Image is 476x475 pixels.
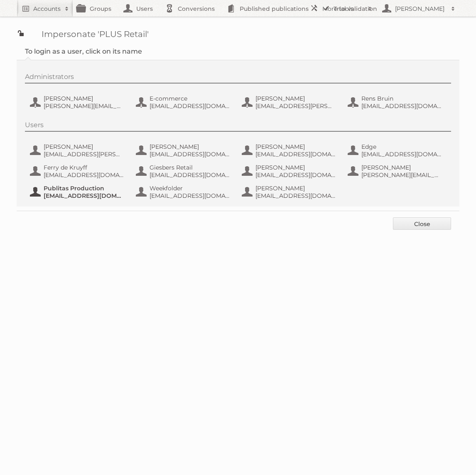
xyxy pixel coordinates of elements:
[150,102,230,110] span: [EMAIL_ADDRESS][DOMAIN_NAME]
[361,95,442,102] span: Rens Bruin
[393,217,451,230] a: Close
[25,73,451,84] div: Administrators
[255,95,336,102] span: [PERSON_NAME]
[44,150,124,158] span: [EMAIL_ADDRESS][PERSON_NAME][DOMAIN_NAME]
[150,185,230,192] span: Weekfolder
[150,95,230,102] span: E-commerce
[25,47,142,55] legend: To login as a user, click on its name
[29,163,127,180] button: Ferry de Kruyff [EMAIL_ADDRESS][DOMAIN_NAME]
[44,102,124,110] span: [PERSON_NAME][EMAIL_ADDRESS][DOMAIN_NAME]
[347,94,444,111] button: Rens Bruin [EMAIL_ADDRESS][DOMAIN_NAME]
[255,185,336,192] span: [PERSON_NAME]
[255,102,336,110] span: [EMAIL_ADDRESS][PERSON_NAME][DOMAIN_NAME]
[150,192,230,199] span: [EMAIL_ADDRESS][DOMAIN_NAME]
[29,142,127,159] button: [PERSON_NAME] [EMAIL_ADDRESS][PERSON_NAME][DOMAIN_NAME]
[135,184,233,200] button: Weekfolder [EMAIL_ADDRESS][DOMAIN_NAME]
[361,164,442,171] span: [PERSON_NAME]
[347,142,444,159] button: Edge [EMAIL_ADDRESS][DOMAIN_NAME]
[255,164,336,171] span: [PERSON_NAME]
[150,164,230,171] span: Giesbers Retail
[361,143,442,150] span: Edge
[44,185,124,192] span: Publitas Production
[44,95,124,102] span: [PERSON_NAME]
[241,142,339,159] button: [PERSON_NAME] [EMAIL_ADDRESS][DOMAIN_NAME]
[393,5,447,13] h2: [PERSON_NAME]
[29,184,127,200] button: Publitas Production [EMAIL_ADDRESS][DOMAIN_NAME]
[361,171,442,179] span: [PERSON_NAME][EMAIL_ADDRESS][DOMAIN_NAME]
[44,143,124,150] span: [PERSON_NAME]
[44,171,124,179] span: [EMAIL_ADDRESS][DOMAIN_NAME]
[255,143,336,150] span: [PERSON_NAME]
[44,192,124,199] span: [EMAIL_ADDRESS][DOMAIN_NAME]
[150,143,230,150] span: [PERSON_NAME]
[29,94,127,111] button: [PERSON_NAME] [PERSON_NAME][EMAIL_ADDRESS][DOMAIN_NAME]
[135,163,233,180] button: Giesbers Retail [EMAIL_ADDRESS][DOMAIN_NAME]
[44,164,124,171] span: Ferry de Kruyff
[255,150,336,158] span: [EMAIL_ADDRESS][DOMAIN_NAME]
[361,150,442,158] span: [EMAIL_ADDRESS][DOMAIN_NAME]
[241,94,339,111] button: [PERSON_NAME] [EMAIL_ADDRESS][PERSON_NAME][DOMAIN_NAME]
[255,171,336,179] span: [EMAIL_ADDRESS][DOMAIN_NAME]
[150,171,230,179] span: [EMAIL_ADDRESS][DOMAIN_NAME]
[25,121,451,132] div: Users
[241,163,339,180] button: [PERSON_NAME] [EMAIL_ADDRESS][DOMAIN_NAME]
[17,29,459,39] h1: Impersonate 'PLUS Retail'
[150,150,230,158] span: [EMAIL_ADDRESS][DOMAIN_NAME]
[135,142,233,159] button: [PERSON_NAME] [EMAIL_ADDRESS][DOMAIN_NAME]
[322,5,364,13] h2: More tools
[255,192,336,199] span: [EMAIL_ADDRESS][DOMAIN_NAME]
[135,94,233,111] button: E-commerce [EMAIL_ADDRESS][DOMAIN_NAME]
[361,102,442,110] span: [EMAIL_ADDRESS][DOMAIN_NAME]
[241,184,339,200] button: [PERSON_NAME] [EMAIL_ADDRESS][DOMAIN_NAME]
[347,163,444,180] button: [PERSON_NAME] [PERSON_NAME][EMAIL_ADDRESS][DOMAIN_NAME]
[33,5,61,13] h2: Accounts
